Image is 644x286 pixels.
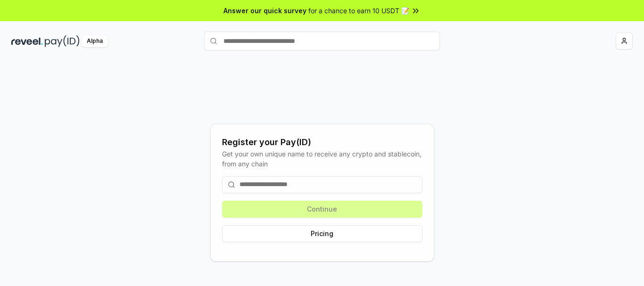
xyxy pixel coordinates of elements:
[82,35,108,47] div: Alpha
[308,6,409,16] span: for a chance to earn 10 USDT 📝
[222,225,422,242] button: Pricing
[222,136,422,149] div: Register your Pay(ID)
[223,6,306,16] span: Answer our quick survey
[45,35,80,47] img: pay_id
[222,149,422,169] div: Get your own unique name to receive any crypto and stablecoin, from any chain
[11,35,43,47] img: reveel_dark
